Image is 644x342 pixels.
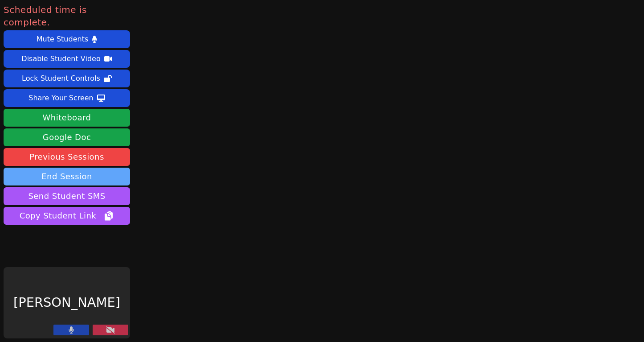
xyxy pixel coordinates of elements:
button: Send Student SMS [4,187,130,205]
button: Share Your Screen [4,89,130,107]
button: Whiteboard [4,109,130,127]
div: [PERSON_NAME] [4,267,130,338]
button: Disable Student Video [4,50,130,68]
a: Google Doc [4,128,130,146]
button: Copy Student Link [4,207,130,225]
div: Mute Students [37,32,88,46]
button: End Session [4,168,130,185]
a: Previous Sessions [4,148,130,166]
button: Lock Student Controls [4,70,130,87]
span: Scheduled time is complete. [4,4,130,29]
div: Disable Student Video [21,52,100,66]
div: Share Your Screen [29,91,94,105]
span: Copy Student Link [20,210,114,222]
button: Mute Students [4,30,130,48]
div: Lock Student Controls [22,71,100,86]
